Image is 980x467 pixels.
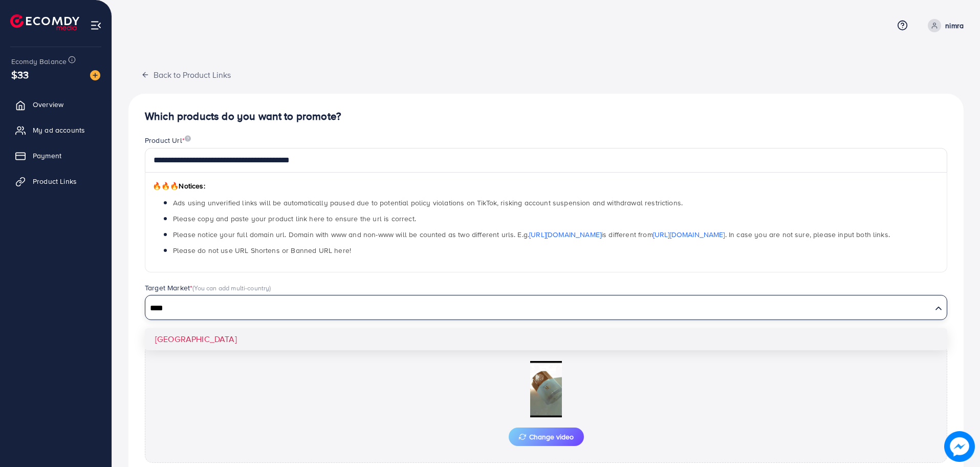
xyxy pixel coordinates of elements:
img: logo [10,14,79,30]
span: Payment [33,151,61,161]
a: [URL][DOMAIN_NAME] [529,229,601,240]
span: Please notice your full domain url. Domain with www and non-www will be counted as two different ... [173,229,890,240]
input: Search for option [146,301,931,316]
span: Overview [33,99,63,110]
span: Change video [519,433,574,440]
span: Please do not use URL Shortens or Banned URL here! [173,245,351,256]
img: Preview Image [495,361,597,417]
span: $33 [11,67,29,82]
a: Payment [8,145,104,166]
span: (You can add multi-country) [192,283,271,292]
button: Back to Product Links [128,63,244,86]
p: nimra [945,19,964,32]
a: Product Links [8,171,104,192]
a: My ad accounts [8,120,104,140]
a: [URL][DOMAIN_NAME] [653,229,725,240]
span: Ads using unverified links will be automatically paused due to potential policy violations on Tik... [173,198,683,208]
label: Target Market [145,283,271,293]
li: [GEOGRAPHIC_DATA] [145,328,947,350]
div: Search for option [145,295,947,320]
img: image [90,70,100,80]
a: Overview [8,94,104,115]
h4: Which products do you want to promote? [145,110,947,123]
span: My ad accounts [33,125,85,135]
label: Product Url [145,135,191,145]
span: Ecomdy Balance [11,56,67,67]
img: image [185,135,191,142]
span: Please copy and paste your product link here to ensure the url is correct. [173,214,416,224]
span: Product Links [33,176,77,186]
img: menu [90,19,102,31]
a: nimra [924,19,964,32]
img: image [944,431,975,462]
span: 🔥🔥🔥 [153,181,179,191]
button: Change video [509,428,584,446]
span: Notices: [153,181,205,191]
